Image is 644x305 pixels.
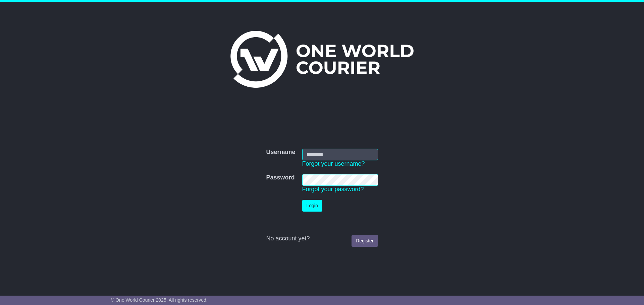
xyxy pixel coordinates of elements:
a: Register [352,235,378,247]
a: Forgot your username? [302,160,365,167]
span: © One World Courier 2025. All rights reserved. [111,297,208,303]
label: Username [266,149,295,156]
div: No account yet? [266,235,378,242]
label: Password [266,174,294,181]
a: Forgot your password? [302,186,364,193]
img: One World [230,31,414,88]
button: Login [302,200,322,212]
